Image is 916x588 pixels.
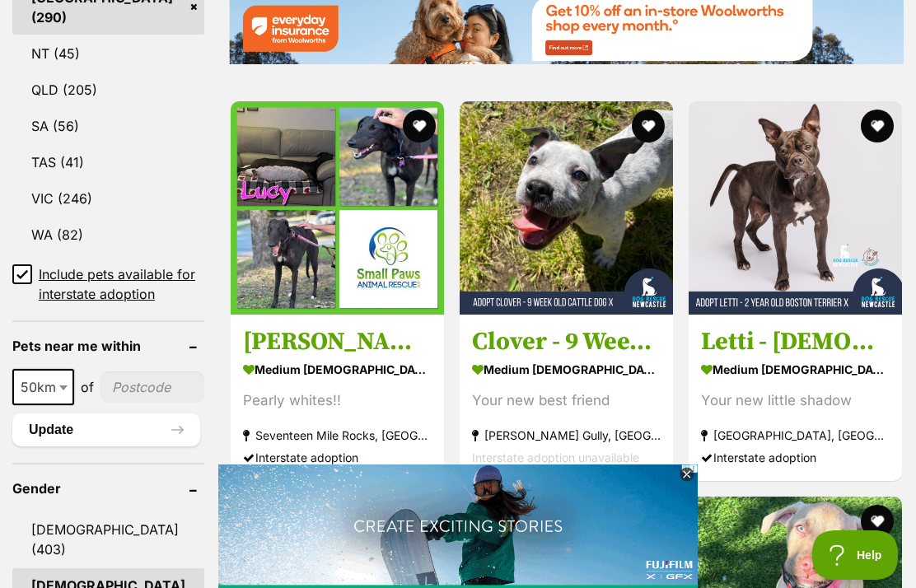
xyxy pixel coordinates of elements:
button: favourite [861,110,894,142]
span: of [81,377,94,397]
a: QLD (205) [12,72,204,107]
a: [PERSON_NAME] medium [DEMOGRAPHIC_DATA] Dog Pearly whites!! Seventeen Mile Rocks, [GEOGRAPHIC_DAT... [231,314,444,481]
strong: [PERSON_NAME] Gully, [GEOGRAPHIC_DATA] [472,424,661,446]
iframe: Help Scout Beacon - Open [812,530,900,580]
header: Gender [12,481,204,496]
div: Pearly whites!! [243,390,432,412]
a: WA (82) [12,217,204,252]
button: favourite [632,110,665,142]
a: Include pets available for interstate adoption [12,264,204,304]
button: favourite [403,110,436,142]
div: Interstate adoption [701,446,890,469]
a: VIC (246) [12,181,204,216]
a: Letti - [DEMOGRAPHIC_DATA] Boston Terrier X Staffy medium [DEMOGRAPHIC_DATA] Dog Your new little ... [689,314,902,481]
img: Clover - 9 Week Old Cattle Dog X - Australian Cattle Dog [460,101,673,315]
a: SA (56) [12,109,204,143]
button: Update [12,413,200,446]
button: favourite [861,505,894,538]
header: Pets near me within [12,338,204,353]
span: 50km [14,376,72,399]
h3: Clover - 9 Week Old Cattle Dog X [472,326,661,357]
h3: Letti - [DEMOGRAPHIC_DATA] Boston Terrier X Staffy [701,326,890,357]
strong: [GEOGRAPHIC_DATA], [GEOGRAPHIC_DATA] [701,424,890,446]
span: Interstate adoption unavailable [472,450,639,464]
img: Letti - 2 Year Old Boston Terrier X Staffy - Boston Terrier x American Staffordshire Terrier Dog [689,101,902,315]
div: Your new best friend [472,390,661,412]
a: TAS (41) [12,145,204,180]
strong: medium [DEMOGRAPHIC_DATA] Dog [243,357,432,381]
a: [DEMOGRAPHIC_DATA] (403) [12,512,204,567]
span: 50km [12,369,74,405]
strong: medium [DEMOGRAPHIC_DATA] Dog [701,357,890,381]
div: Your new little shadow [701,390,890,412]
strong: medium [DEMOGRAPHIC_DATA] Dog [472,357,661,381]
h3: [PERSON_NAME] [243,326,432,357]
strong: Seventeen Mile Rocks, [GEOGRAPHIC_DATA] [243,424,432,446]
iframe: Advertisement [158,506,758,580]
a: Clover - 9 Week Old Cattle Dog X medium [DEMOGRAPHIC_DATA] Dog Your new best friend [PERSON_NAME]... [460,314,673,481]
input: postcode [100,371,204,403]
div: Interstate adoption [243,446,432,469]
span: Include pets available for interstate adoption [39,264,204,304]
a: NT (45) [12,36,204,71]
img: Lucy - Greyhound Dog [231,101,444,315]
